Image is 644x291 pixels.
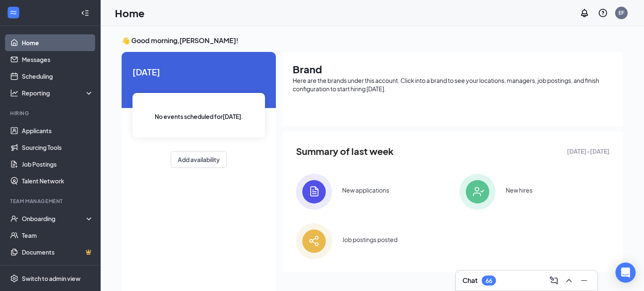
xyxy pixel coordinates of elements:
img: icon [460,174,496,210]
div: Here are the brands under this account. Click into a brand to see your locations, managers, job p... [293,76,613,93]
div: Team Management [10,198,92,205]
span: [DATE] - [DATE] [567,147,610,156]
a: Sourcing Tools [22,139,93,156]
span: No events scheduled for [DATE] . [155,112,243,121]
a: Messages [22,51,93,68]
div: New applications [342,186,389,194]
div: Open Intercom Messenger [615,263,636,283]
button: ChevronUp [562,274,576,287]
h1: Brand [293,62,613,76]
div: Switch to admin view [22,274,80,283]
h1: Home [115,6,145,20]
svg: Collapse [81,9,89,17]
span: [DATE] [132,65,265,78]
button: ComposeMessage [547,274,561,287]
button: Add availability [171,151,227,168]
img: icon [296,174,332,210]
h3: Chat [462,276,478,285]
svg: WorkstreamLogo [9,8,18,17]
div: Reporting [22,89,94,97]
button: Minimize [577,274,591,287]
a: Home [22,34,93,51]
a: Talent Network [22,173,93,189]
div: Hiring [10,110,92,117]
a: Team [22,227,93,244]
svg: Settings [10,274,18,283]
div: New hires [506,186,532,194]
a: Applicants [22,122,93,139]
a: SurveysCrown [22,260,93,277]
svg: QuestionInfo [598,8,608,18]
div: EF [618,9,624,16]
div: Onboarding [22,214,86,223]
span: Summary of last week [296,144,394,159]
svg: ChevronUp [564,276,574,286]
a: Job Postings [22,156,93,173]
h3: 👋 Good morning, [PERSON_NAME] ! [122,36,623,45]
a: DocumentsCrown [22,244,93,260]
svg: Notifications [579,8,589,18]
a: Scheduling [22,68,93,85]
img: icon [296,223,332,259]
svg: Analysis [10,89,18,97]
svg: ComposeMessage [549,276,559,286]
svg: Minimize [579,276,589,286]
div: Job postings posted [342,235,397,244]
svg: UserCheck [10,214,18,223]
div: 66 [486,277,492,284]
